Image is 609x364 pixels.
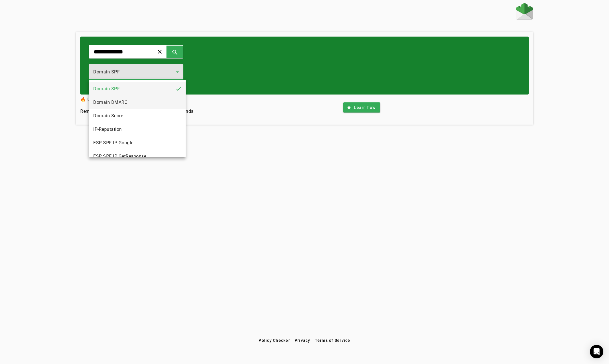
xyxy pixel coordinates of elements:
span: ESP SPF IP GetResponse [93,153,146,160]
span: Domain SPF [93,86,120,92]
span: Domain DMARC [93,99,127,106]
div: Open Intercom Messenger [590,345,603,358]
span: ESP SPF IP Google [93,140,134,146]
span: Domain Score [93,113,123,119]
span: IP-Reputation [93,126,122,133]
